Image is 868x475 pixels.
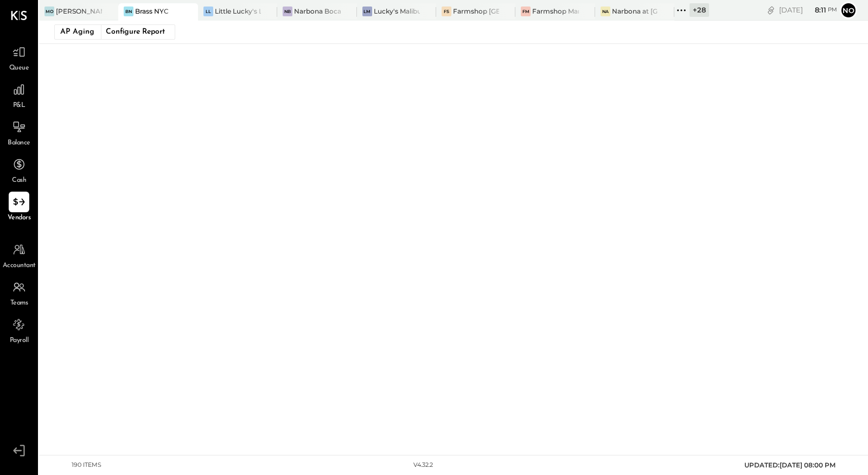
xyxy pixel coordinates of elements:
[10,336,29,346] span: Payroll
[1,79,37,111] a: P&L
[60,23,94,41] div: AP Aging
[13,101,25,111] span: P&L
[1,42,37,73] a: Queue
[442,7,451,16] div: FS
[12,176,26,186] span: Cash
[44,7,54,16] div: Mo
[1,277,37,308] a: Teams
[362,7,372,16] div: LM
[135,7,169,16] div: Brass NYC
[56,7,102,16] div: [PERSON_NAME]'s
[601,7,610,16] div: Na
[215,7,261,16] div: Little Lucky's LLC(Lucky's Soho)
[690,3,709,17] div: + 28
[124,7,133,16] div: BN
[283,7,292,16] div: NB
[101,25,169,39] div: Configure Report
[413,461,433,470] div: v 4.32.2
[765,4,776,16] div: copy link
[1,239,37,271] a: Accountant
[9,64,29,73] span: Queue
[8,213,31,223] span: Vendors
[1,154,37,186] a: Cash
[54,24,175,40] button: AP AgingConfigure Report
[72,461,101,470] div: 190 items
[8,138,30,148] span: Balance
[3,261,36,271] span: Accountant
[374,7,420,16] div: Lucky's Malibu
[1,314,37,346] a: Payroll
[203,7,213,16] div: LL
[1,117,37,148] a: Balance
[521,7,531,16] div: FM
[612,7,658,16] div: Narbona at [GEOGRAPHIC_DATA] LLC
[779,5,837,15] div: [DATE]
[840,2,857,19] button: No
[10,299,28,308] span: Teams
[744,461,835,469] span: UPDATED: [DATE] 08:00 PM
[294,7,340,16] div: Narbona Boca Ratōn
[453,7,499,16] div: Farmshop [GEOGRAPHIC_DATA][PERSON_NAME]
[1,192,37,223] a: Vendors
[532,7,578,16] div: Farmshop Marin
